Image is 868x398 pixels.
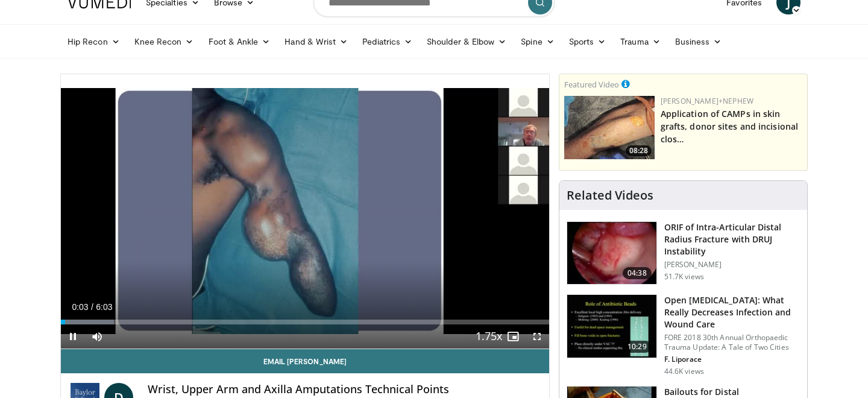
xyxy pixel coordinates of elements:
a: Foot & Ankle [201,30,278,54]
h4: Related Videos [567,188,653,203]
a: Trauma [613,30,668,54]
a: Application of CAMPs in skin grafts, donor sites and incisional clos… [661,108,798,145]
p: [PERSON_NAME] [664,260,800,270]
a: 10:29 Open [MEDICAL_DATA]: What Really Decreases Infection and Wound Care FORE 2018 30th Annual O... [567,294,800,376]
span: 04:38 [623,267,652,279]
a: 04:38 ORIF of Intra-Articular Distal Radius Fracture with DRUJ Instability [PERSON_NAME] 51.7K views [567,221,800,285]
a: Hip Recon [60,30,127,54]
button: Enable picture-in-picture mode [501,324,525,349]
img: ded7be61-cdd8-40fc-98a3-de551fea390e.150x105_q85_crop-smart_upscale.jpg [567,295,656,358]
button: Fullscreen [525,324,549,349]
video-js: Video Player [61,74,549,349]
small: Featured Video [564,79,619,90]
a: Hand & Wrist [277,30,355,54]
img: f205fea7-5dbf-4452-aea8-dd2b960063ad.150x105_q85_crop-smart_upscale.jpg [567,222,656,285]
a: Spine [514,30,561,54]
span: 08:28 [626,145,652,156]
a: Email [PERSON_NAME] [61,349,549,373]
a: Shoulder & Elbow [420,30,514,54]
a: Pediatrics [355,30,420,54]
img: bb9168ea-238b-43e8-a026-433e9a802a61.150x105_q85_crop-smart_upscale.jpg [564,96,655,159]
button: Playback Rate [477,324,501,349]
button: Mute [85,324,109,349]
button: Pause [61,324,85,349]
p: 51.7K views [664,272,704,282]
a: Sports [562,30,614,54]
span: 10:29 [623,341,652,353]
span: 0:03 [72,302,88,312]
h4: Wrist, Upper Arm and Axilla Amputations Technical Points [148,383,539,396]
span: / [91,302,93,312]
h3: Open [MEDICAL_DATA]: What Really Decreases Infection and Wound Care [664,294,800,330]
a: Knee Recon [127,30,201,54]
a: Business [668,30,729,54]
div: Progress Bar [61,320,549,324]
a: [PERSON_NAME]+Nephew [661,96,753,106]
p: F. Liporace [664,355,800,364]
p: FORE 2018 30th Annual Orthopaedic Trauma Update: A Tale of Two Cities [664,333,800,352]
a: 08:28 [564,96,655,159]
h3: ORIF of Intra-Articular Distal Radius Fracture with DRUJ Instability [664,221,800,257]
span: 6:03 [96,302,112,312]
p: 44.6K views [664,367,704,376]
